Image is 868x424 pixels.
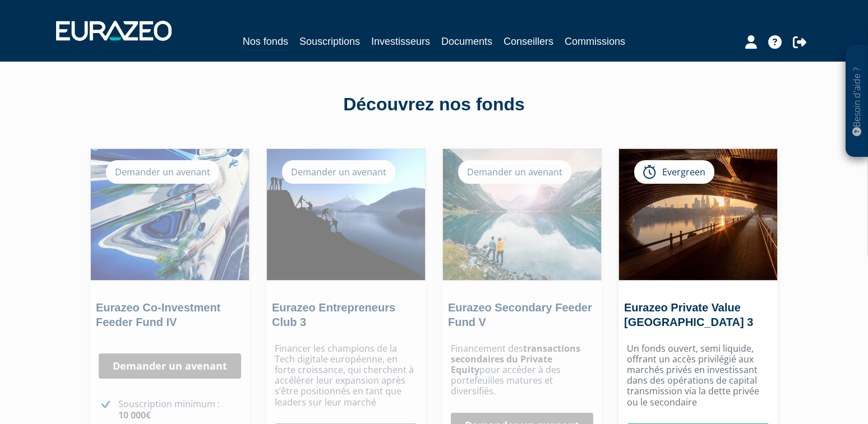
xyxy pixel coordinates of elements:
strong: transactions secondaires du Private Equity [451,342,580,376]
img: Eurazeo Private Value Europe 3 [619,149,777,280]
a: Eurazeo Private Value [GEOGRAPHIC_DATA] 3 [624,301,753,328]
img: Eurazeo Entrepreneurs Club 3 [267,149,425,280]
div: Demander un avenant [458,160,571,184]
div: Découvrez nos fonds [114,92,754,118]
p: Souscription minimum : [118,399,241,420]
p: Un fonds ouvert, semi liquide, offrant un accès privilégié aux marchés privés en investissant dan... [627,343,769,408]
p: Financer les champions de la Tech digitale européenne, en forte croissance, qui cherchent à accél... [275,343,417,408]
p: Besoin d'aide ? [851,51,864,152]
a: Commissions [565,34,625,49]
a: Investisseurs [371,34,430,49]
div: Evergreen [634,160,714,184]
strong: 10 000€ [118,409,151,421]
a: Souscriptions [299,34,360,49]
a: Demander un avenant [99,353,241,379]
a: Eurazeo Co-Investment Feeder Fund IV [96,301,220,328]
p: Financement des pour accéder à des portefeuilles matures et diversifiés. [451,343,593,397]
div: Demander un avenant [282,160,395,184]
div: Demander un avenant [106,160,219,184]
img: Eurazeo Secondary Feeder Fund V [443,149,601,280]
a: Documents [441,34,492,49]
a: Eurazeo Entrepreneurs Club 3 [272,301,395,328]
img: Eurazeo Co-Investment Feeder Fund IV [91,149,249,280]
a: Nos fonds [243,34,288,51]
a: Eurazeo Secondary Feeder Fund V [448,301,592,328]
img: 1732889491-logotype_eurazeo_blanc_rvb.png [56,21,172,41]
a: Conseillers [504,34,553,49]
